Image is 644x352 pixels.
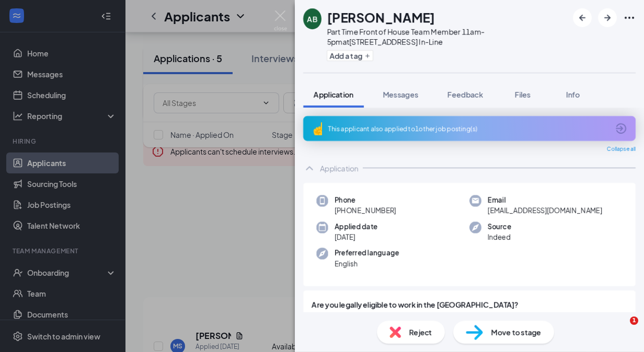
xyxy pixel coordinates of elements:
[491,326,542,338] span: Move to stage
[447,90,483,99] span: Feedback
[312,299,627,310] span: Are you legally eligible to work in the [GEOGRAPHIC_DATA]?
[488,221,511,232] span: Source
[335,195,396,205] span: Phone
[630,316,638,325] span: 1
[327,26,568,47] div: Part Time Front of House Team Member 11am-5pm at [STREET_ADDRESS] In-Line
[598,8,617,27] button: ArrowRight
[607,145,636,154] span: Collapse all
[488,195,602,205] span: Email
[335,232,377,242] span: [DATE]
[335,221,377,232] span: Applied date
[335,205,396,216] span: [PHONE_NUMBER]
[615,122,627,135] svg: ArrowCircle
[608,316,634,342] iframe: Intercom live chat
[383,90,418,99] span: Messages
[320,163,359,173] div: Application
[576,11,589,24] svg: ArrowLeftNew
[573,8,592,27] button: ArrowLeftNew
[327,8,435,26] h1: [PERSON_NAME]
[335,259,399,269] span: English
[623,11,636,24] svg: Ellipses
[327,50,373,61] button: PlusAdd a tag
[601,11,614,24] svg: ArrowRight
[488,232,511,242] span: Indeed
[566,90,580,99] span: Info
[303,162,316,174] svg: ChevronUp
[488,205,602,216] span: [EMAIL_ADDRESS][DOMAIN_NAME]
[364,53,371,59] svg: Plus
[307,14,318,24] div: AB
[515,90,531,99] span: Files
[314,90,353,99] span: Application
[335,248,399,258] span: Preferred language
[328,124,608,133] div: This applicant also applied to 1 other job posting(s)
[409,326,432,338] span: Reject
